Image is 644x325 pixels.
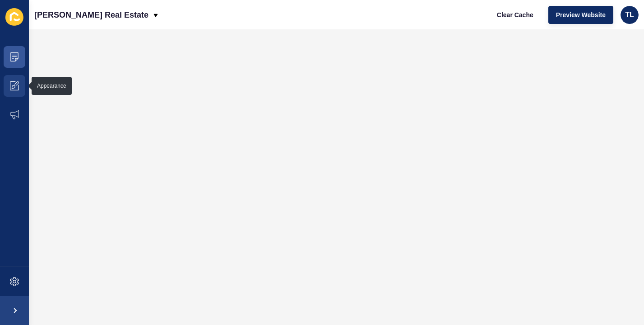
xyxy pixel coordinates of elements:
[34,4,148,26] p: [PERSON_NAME] Real Estate
[489,6,541,24] button: Clear Cache
[625,10,634,19] span: TL
[556,10,606,19] span: Preview Website
[37,82,66,89] div: Appearance
[497,10,533,19] span: Clear Cache
[548,6,613,24] button: Preview Website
